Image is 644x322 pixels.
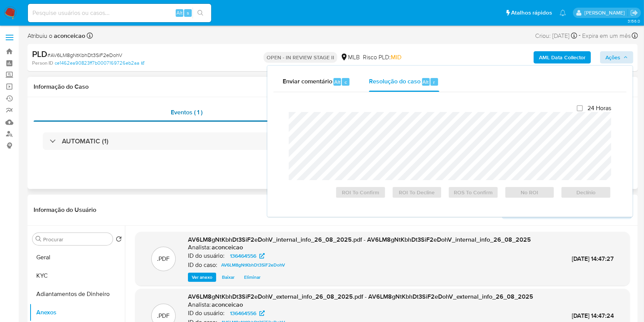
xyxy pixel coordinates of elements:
span: Ver anexo [192,273,212,281]
button: Eliminar [240,273,264,282]
p: ID do caso: [188,261,217,269]
span: Eliminar [244,273,261,281]
div: AUTOMATIC (1) [43,132,623,150]
span: # AV6LM8gNtKbhDt3SiF2eDohV [47,51,122,59]
div: Criou: [DATE] [535,31,577,41]
button: Ver anexo [188,273,216,282]
span: Enviar comentário [283,77,332,86]
span: [DATE] 14:47:27 [572,254,614,263]
h6: aconceicao [212,301,243,309]
button: KYC [29,267,125,285]
span: Atribuiu o [28,32,85,40]
p: ID do usuário: [188,309,225,317]
button: Procurar [36,236,42,242]
p: .PDF [157,312,170,320]
span: Alt [176,9,183,16]
span: Expira em um mês [582,32,631,40]
span: AV6LM8gNtKbhDt3SiF2eDohV_internal_info_26_08_2025.pdf - AV6LM8gNtKbhDt3SiF2eDohV_internal_info_26... [188,235,531,244]
span: Alt [334,78,340,86]
button: Baixar [218,273,238,282]
span: MID [391,53,401,62]
span: 136464556 [230,251,256,260]
input: Procurar [43,236,110,243]
span: Ações [605,51,620,63]
button: AML Data Collector [534,51,591,63]
a: 136464556 [225,309,269,318]
p: .PDF [157,255,170,263]
b: aconceicao [52,31,85,40]
button: Ações [600,51,633,63]
button: search-icon [193,8,208,18]
span: Alt [423,78,429,86]
p: Analista: [188,244,211,251]
button: Geral [29,248,125,267]
a: Sair [630,9,638,17]
a: AV6LM8gNtKbhDt3SiF2eDohV [218,260,288,270]
a: 136464556 [225,251,269,260]
span: c [345,78,347,86]
p: ID do usuário: [188,252,225,260]
span: Resolução do caso [369,77,421,86]
button: Adiantamentos de Dinheiro [29,285,125,303]
b: Person ID [32,60,53,67]
span: 24 Horas [587,104,611,112]
input: 24 Horas [577,105,583,111]
span: [DATE] 14:47:24 [572,311,614,320]
a: ce1462ea90823ff7b0007169726eb2aa [55,60,144,67]
button: Retornar ao pedido padrão [116,236,122,244]
h3: AUTOMATIC (1) [62,137,108,145]
span: s [187,9,189,16]
span: Eventos ( 1 ) [171,108,203,117]
h1: Informação do Caso [34,83,632,91]
p: OPEN - IN REVIEW STAGE II [264,52,337,63]
div: MLB [340,53,360,62]
p: Analista: [188,301,211,309]
h1: Informação do Usuário [34,206,96,214]
p: ana.conceicao@mercadolivre.com [584,9,628,16]
span: AV6LM8gNtKbhDt3SiF2eDohV_external_info_26_08_2025.pdf - AV6LM8gNtKbhDt3SiF2eDohV_external_info_26... [188,292,533,301]
b: PLD [32,48,47,60]
span: Atalhos rápidos [511,9,552,17]
span: Risco PLD: [363,53,401,62]
span: Baixar [222,273,235,281]
span: 136464556 [230,309,256,318]
b: AML Data Collector [539,51,586,63]
h6: aconceicao [212,244,243,251]
a: Notificações [560,10,566,16]
button: Anexos [29,303,125,322]
input: Pesquise usuários ou casos... [28,8,211,18]
span: - [579,31,581,41]
span: AV6LM8gNtKbhDt3SiF2eDohV [221,260,285,270]
span: r [433,78,435,86]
